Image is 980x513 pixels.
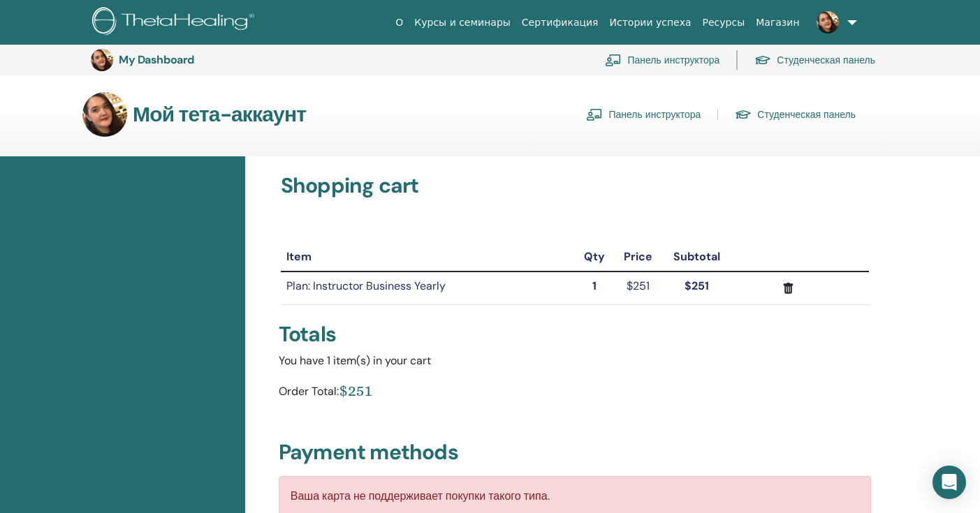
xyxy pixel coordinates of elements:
img: default.jpg [91,49,113,71]
h3: Мой тета-аккаунт [133,102,306,127]
a: О [390,10,409,36]
div: $251 [339,380,372,401]
th: Price [614,243,662,272]
h3: Shopping cart [281,173,869,198]
td: Plan: Instructor Business Yearly [281,272,575,304]
img: logo.png [92,7,259,38]
img: chalkboard-teacher.svg [605,54,622,66]
div: Order Total: [279,380,339,406]
h3: My Dashboard [119,53,258,66]
a: Истории успеха [604,10,697,36]
th: Subtotal [662,243,732,272]
strong: 1 [592,278,597,293]
div: Open Intercom Messenger [933,466,966,499]
img: graduation-cap.svg [754,54,771,66]
strong: $251 [685,278,709,293]
a: Панель инструктора [586,103,701,126]
div: You have 1 item(s) in your cart [279,352,871,369]
a: Студенческая панель [754,45,875,75]
div: Totals [279,322,871,347]
img: default.jpg [82,92,127,137]
img: graduation-cap.svg [735,109,752,121]
td: $251 [614,272,662,304]
a: Магазин [750,10,805,36]
img: default.jpg [817,11,839,34]
img: chalkboard-teacher.svg [586,108,603,121]
a: Курсы и семинары [409,10,516,36]
a: Сертификация [516,10,604,36]
a: Студенческая панель [735,103,856,126]
th: Item [281,243,575,272]
h3: Payment methods [279,440,871,470]
a: Ресурсы [697,10,751,36]
a: Панель инструктора [605,45,719,75]
th: Qty [575,243,614,272]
